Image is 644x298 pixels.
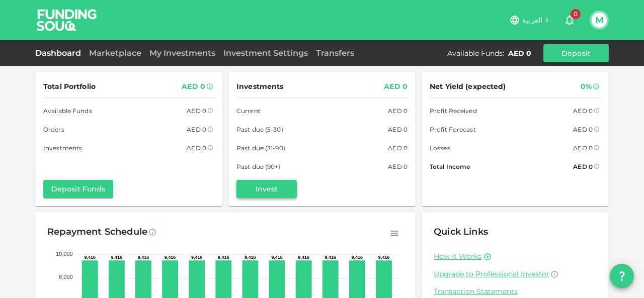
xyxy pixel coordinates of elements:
[187,143,206,153] div: AED 0
[43,80,96,93] span: Total Portfolio
[59,274,73,280] tspan: 8,000
[43,124,64,135] span: Orders
[388,106,408,116] div: AED 0
[573,124,593,135] div: AED 0
[434,252,481,261] a: How it Works
[145,48,219,58] a: My Investments
[43,180,113,198] button: Deposit Funds
[388,161,408,172] div: AED 0
[559,10,580,30] button: 0
[236,180,297,198] button: Invest
[434,269,549,278] span: Upgrade to Professional Investor
[508,48,531,58] div: AED 0
[430,161,470,172] span: Total Income
[434,269,597,279] a: Upgrade to Professional Investor
[182,80,205,93] div: AED 0
[434,226,488,237] span: Quick Links
[43,106,92,116] span: Available Funds
[187,124,206,135] div: AED 0
[35,48,85,58] a: Dashboard
[43,143,82,153] span: Investments
[56,251,73,257] tspan: 10,000
[312,48,358,58] a: Transfers
[430,80,506,93] span: Net Yield (expected)
[219,48,312,58] a: Investment Settings
[447,48,504,58] div: Available Funds :
[573,161,593,172] div: AED 0
[388,124,408,135] div: AED 0
[236,106,261,116] span: Current
[236,124,283,135] span: Past due (5-30)
[592,13,607,28] button: M
[581,80,592,93] div: 0%
[571,9,581,19] span: 0
[430,106,477,116] span: Profit Received
[573,106,593,116] div: AED 0
[47,224,147,240] div: Repayment Schedule
[610,264,634,288] button: question
[384,80,408,93] div: AED 0
[187,106,206,116] div: AED 0
[85,48,145,58] a: Marketplace
[434,287,597,296] a: Transaction Statements
[236,143,285,153] span: Past due (31-90)
[236,161,281,172] span: Past due (90+)
[522,16,542,25] span: العربية
[543,44,609,62] button: Deposit
[388,143,408,153] div: AED 0
[430,124,476,135] span: Profit Forecast
[236,80,283,93] span: Investments
[430,143,450,153] span: Losses
[573,143,593,153] div: AED 0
